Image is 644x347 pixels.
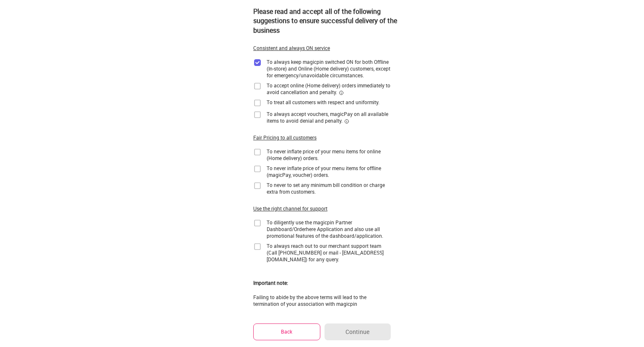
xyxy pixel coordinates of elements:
img: informationCircleBlack.2195f373.svg [339,90,344,95]
img: home-delivery-unchecked-checkbox-icon.f10e6f61.svg [253,181,262,190]
div: To always reach out to our merchant support team (Call [PHONE_NUMBER] or mail - [EMAIL_ADDRESS][D... [267,242,391,263]
div: To always keep magicpin switched ON for both Offline (In-store) and Online (Home delivery) custom... [267,58,391,79]
img: home-delivery-unchecked-checkbox-icon.f10e6f61.svg [253,165,262,173]
div: Failing to abide by the above terms will lead to the termination of your association with magicpin [253,294,391,307]
div: To never inflate price of your menu items for online (Home delivery) orders. [267,148,391,161]
img: informationCircleBlack.2195f373.svg [344,119,349,124]
img: checkbox_purple.ceb64cee.svg [253,58,262,67]
div: To accept online (Home delivery) orders immediately to avoid cancellation and penalty. [267,82,391,95]
img: home-delivery-unchecked-checkbox-icon.f10e6f61.svg [253,148,262,156]
div: Use the right channel for support [253,205,327,212]
button: Continue [325,323,391,340]
div: To always accept vouchers, magicPay on all available items to avoid denial and penalty. [267,110,391,124]
button: Back [253,323,320,340]
img: home-delivery-unchecked-checkbox-icon.f10e6f61.svg [253,242,262,251]
div: Important note: [253,279,288,287]
img: home-delivery-unchecked-checkbox-icon.f10e6f61.svg [253,110,262,119]
img: home-delivery-unchecked-checkbox-icon.f10e6f61.svg [253,99,262,107]
div: To never inflate price of your menu items for offline (magicPay, voucher) orders. [267,165,391,178]
div: Fair Pricing to all customers [253,134,317,141]
div: Consistent and always ON service [253,45,330,52]
img: home-delivery-unchecked-checkbox-icon.f10e6f61.svg [253,82,262,90]
div: To treat all customers with respect and uniformity. [267,99,379,105]
img: home-delivery-unchecked-checkbox-icon.f10e6f61.svg [253,219,262,227]
div: To never to set any minimum bill condition or charge extra from customers. [267,181,391,195]
div: To diligently use the magicpin Partner Dashboard/Orderhere Application and also use all promotion... [267,219,391,239]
